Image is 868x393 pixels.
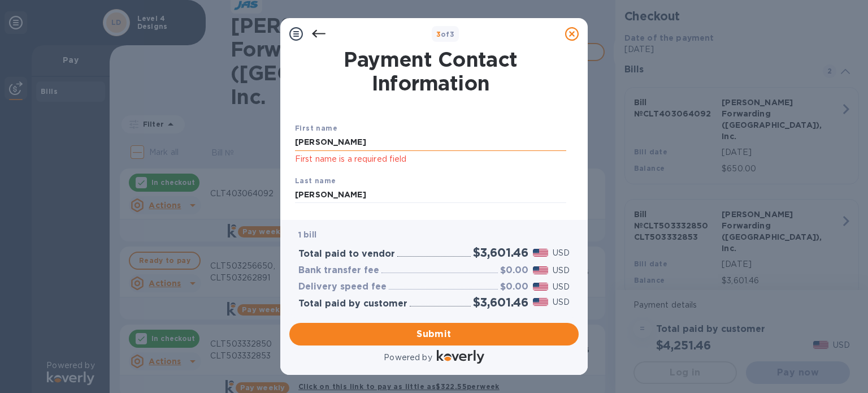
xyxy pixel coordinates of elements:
img: USD [533,283,548,291]
img: USD [533,298,548,306]
h3: $0.00 [500,265,528,276]
p: USD [553,296,570,308]
b: 1 bill [298,230,316,239]
img: Logo [437,350,484,364]
h1: Payment Contact Information [295,47,566,95]
img: USD [533,266,548,274]
input: Enter your first name [295,134,566,151]
p: First name is a required field [295,153,566,166]
span: Submit [298,327,570,341]
h3: Bank transfer fee [298,265,379,276]
h3: Total paid by customer [298,299,407,309]
p: USD [553,247,570,259]
h3: Delivery speed fee [298,282,387,292]
p: USD [553,265,570,277]
input: Enter your last name [295,187,566,204]
h2: $3,601.46 [473,295,528,309]
h2: $3,601.46 [473,245,528,260]
button: Submit [289,323,579,346]
p: Powered by [384,352,432,364]
p: USD [553,281,570,293]
b: First name [295,124,337,132]
h3: $0.00 [500,282,528,292]
b: of 3 [436,30,455,38]
span: 3 [436,30,441,38]
h3: Total paid to vendor [298,249,395,260]
b: Last name [295,176,336,185]
img: USD [533,249,548,257]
